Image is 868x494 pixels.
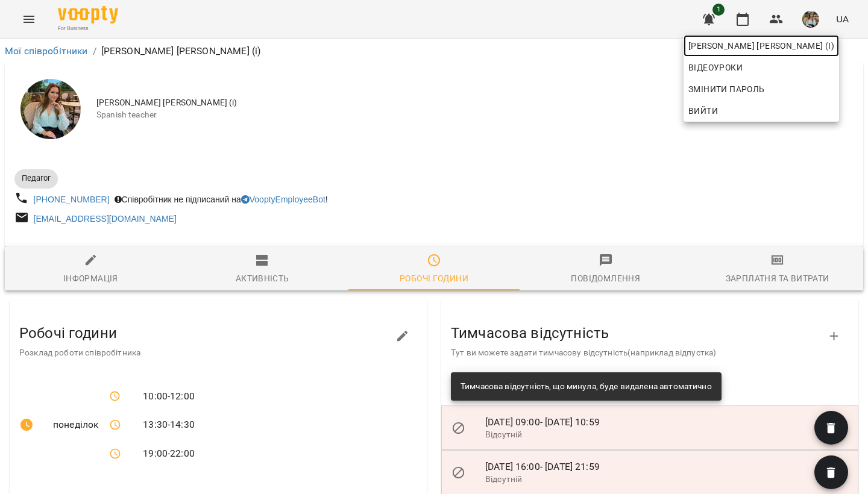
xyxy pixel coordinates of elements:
[684,78,839,100] a: Змінити пароль
[688,82,834,96] span: Змінити пароль
[688,104,718,118] span: Вийти
[684,57,747,78] a: Відеоуроки
[688,39,834,53] span: [PERSON_NAME] [PERSON_NAME] (і)
[684,35,839,57] a: [PERSON_NAME] [PERSON_NAME] (і)
[688,60,743,75] span: Відеоуроки
[684,100,839,122] button: Вийти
